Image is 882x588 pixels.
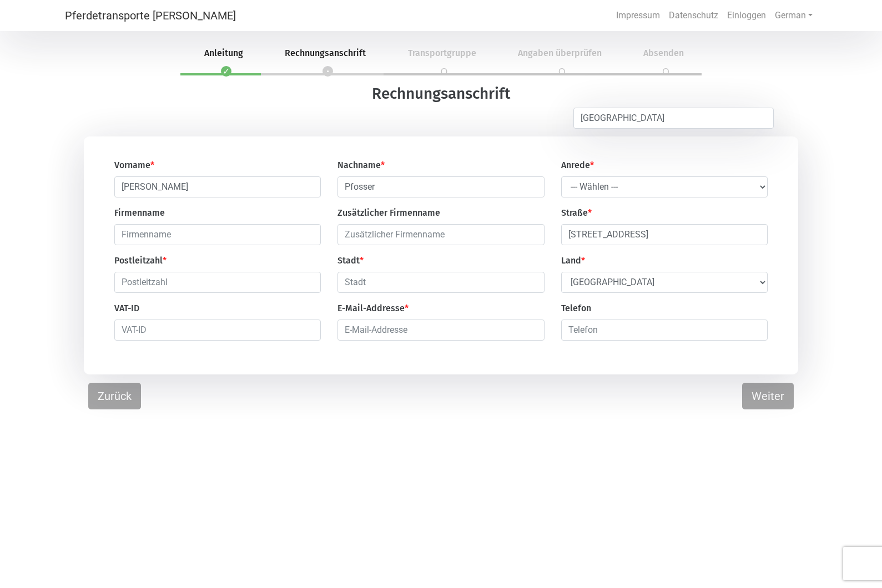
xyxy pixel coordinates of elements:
[337,272,544,293] input: Stadt
[395,48,490,58] span: Transportgruppe
[561,206,592,220] label: Straße
[723,4,770,27] a: Einloggen
[337,206,440,220] label: Zusätzlicher Firmenname
[664,4,723,27] a: Datenschutz
[612,4,664,27] a: Impressum
[561,302,591,315] label: Telefon
[114,224,321,245] input: Firmenname
[114,206,165,220] label: Firmenname
[561,159,594,172] label: Anrede
[337,176,544,197] input: Nachname
[505,48,615,58] span: Angaben überprüfen
[114,302,139,315] label: VAT-ID
[114,159,154,172] label: Vorname
[271,48,379,58] span: Rechnungsanschrift
[573,108,774,129] input: Ort mit Google Maps suchen
[65,4,236,27] a: Pferdetransporte [PERSON_NAME]
[114,320,321,341] input: VAT-ID
[114,176,321,197] input: Vorname
[337,159,385,172] label: Nachname
[770,4,817,27] a: German
[561,224,768,245] input: Straße
[114,272,321,293] input: Postleitzahl
[742,383,794,409] button: Weiter
[630,48,697,58] span: Absenden
[561,320,768,341] input: Telefon
[337,302,409,315] label: E-Mail-Addresse
[337,320,544,341] input: E-Mail-Addresse
[337,254,364,267] label: Stadt
[561,254,585,267] label: Land
[337,224,544,245] input: Zusätzlicher Firmenname
[191,48,256,58] span: Anleitung
[114,254,167,267] label: Postleitzahl
[88,383,141,409] button: Zurück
